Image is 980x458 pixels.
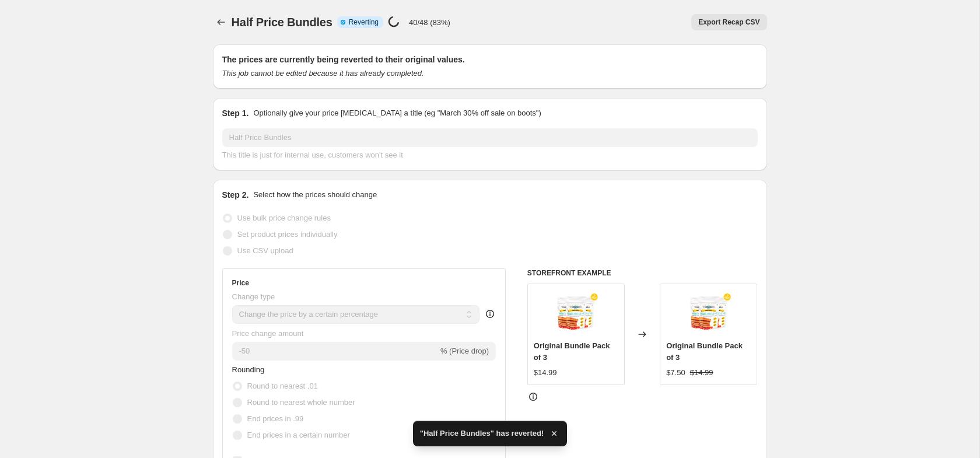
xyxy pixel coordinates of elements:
span: Rounding [232,365,265,374]
span: This title is just for internal use, customers won't see it [222,151,403,159]
span: Round to nearest whole number [247,398,355,407]
h6: STOREFRONT EXAMPLE [527,268,758,278]
span: "Half Price Bundles" has reverted! [420,428,544,439]
span: End prices in a certain number [247,431,350,439]
span: Change type [232,292,275,301]
span: Set product prices individually [237,230,338,239]
span: Reverting [349,18,379,27]
span: Half Price Bundles [232,16,332,29]
span: Price change amount [232,329,304,338]
span: Original Bundle Pack of 3 [534,341,610,362]
span: % (Price drop) [440,347,489,355]
span: Round to nearest .01 [247,382,318,390]
button: Export Recap CSV [691,14,766,30]
h3: Price [232,278,249,288]
span: End prices in .99 [247,414,304,423]
input: -15 [232,342,438,361]
img: original-pack-of-3-white_thumbnail24-min_75c04a6d-32ce-475e-b632-e629664f21e3_80x.jpg [685,290,732,337]
p: Select how the prices should change [253,189,377,201]
h2: The prices are currently being reverted to their original values. [222,54,758,65]
span: Original Bundle Pack of 3 [666,341,743,362]
div: $7.50 [666,367,685,379]
i: This job cannot be edited because it has already completed. [222,69,424,78]
h2: Step 2. [222,189,249,201]
div: $14.99 [534,367,557,379]
span: Use bulk price change rules [237,214,331,222]
div: help [484,308,496,320]
p: Optionally give your price [MEDICAL_DATA] a title (eg "March 30% off sale on boots") [253,107,541,119]
p: 40/48 (83%) [409,18,450,27]
button: Price change jobs [213,14,229,30]
img: original-pack-of-3-white_thumbnail24-min_75c04a6d-32ce-475e-b632-e629664f21e3_80x.jpg [552,290,599,337]
strike: $14.99 [690,367,713,379]
span: Export Recap CSV [698,18,759,27]
input: 30% off holiday sale [222,128,758,147]
span: Use CSV upload [237,246,293,255]
h2: Step 1. [222,107,249,119]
